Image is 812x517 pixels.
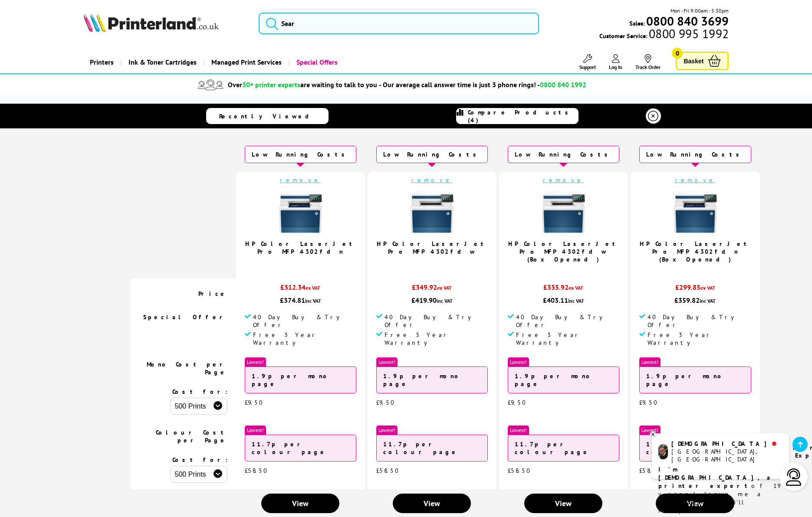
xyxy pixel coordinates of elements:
[648,331,751,347] span: Free 3 Year Warranty
[288,51,344,73] a: Special Offers
[435,260,444,270] span: / 5
[468,108,578,124] span: Compare Products (4)
[385,331,488,347] span: Free 3 Year Warranty
[245,399,263,406] span: £9.50
[383,372,462,388] strong: 1.9p per mono page
[245,146,356,163] div: Low Running Costs
[280,176,321,184] a: remove
[672,48,683,59] span: 0
[700,285,715,291] span: ex VAT
[658,444,668,459] img: chris-livechat.png
[203,51,288,73] a: Managed Print Services
[245,296,356,304] div: £374.81
[456,108,579,124] a: Compare Products (4)
[508,357,529,366] span: Lowest!
[629,19,645,27] span: Sales:
[376,283,488,296] div: £349.92
[635,54,661,70] a: Track Order
[569,285,583,291] span: ex VAT
[379,80,586,89] span: - Our average call answer time is just 3 phone rings! -
[424,498,440,508] span: View
[658,465,782,515] p: of 19 years! Leave me a message and I'll respond ASAP
[640,240,750,263] a: HP Color LaserJet Pro MFP 4302fdn (Box Opened)
[646,372,725,388] strong: 1.9p per mono page
[515,440,590,456] strong: 11.7p per colour page
[579,54,596,70] a: Support
[508,240,619,263] a: HP Color LaserJet Pro MFP 4302fdw (Box Opened)
[424,260,435,270] span: 5.0
[671,7,729,15] span: Mon - Fri 9:00am - 5:30pm
[684,55,704,67] span: Basket
[253,313,356,329] span: 40 Day Buy & Try Offer
[198,290,227,298] span: Price
[293,260,303,270] span: 5.0
[516,331,619,347] span: Free 3 Year Warranty
[105,102,135,111] span: Special Offers
[599,29,729,40] span: Customer Service:
[411,176,452,184] a: remove
[648,29,729,38] span: 0800 995 1992
[206,108,329,124] a: Recently Viewed
[540,80,586,89] span: 0800 840 1992
[671,448,782,463] div: [GEOGRAPHIC_DATA], [GEOGRAPHIC_DATA]
[508,467,531,474] span: £58.50
[305,298,321,304] span: inc VAT
[675,176,716,184] a: remove
[252,372,330,388] strong: 1.9p per mono page
[261,494,340,513] a: View
[376,357,398,366] span: Lowest!
[376,399,395,406] span: £9.50
[245,467,268,474] span: £58.50
[543,176,584,184] a: remove
[639,467,662,474] span: £58.50
[245,240,356,255] a: HP Color LaserJet Pro MFP 4302fdn
[245,357,266,366] span: Lowest!
[279,190,322,234] img: HP-4302fdn-Front-Main-Small.jpg
[245,283,356,296] div: £312.34
[143,313,227,321] span: Special Offer
[120,51,203,73] a: Ink & Toner Cartridges
[83,13,248,34] a: Printerland Logo
[648,313,751,329] span: 40 Day Buy & Try Offer
[219,112,318,120] span: Recently Viewed
[292,498,309,508] span: View
[83,13,219,32] img: Printerland Logo
[568,298,584,304] span: inc VAT
[609,64,622,70] span: Log In
[385,313,488,329] span: 40 Day Buy & Try Offer
[508,283,619,296] div: £335.92
[658,465,773,490] b: I'm [DEMOGRAPHIC_DATA], a printer expert
[437,298,453,304] span: inc VAT
[83,51,120,73] a: Printers
[639,357,661,366] span: Lowest!
[676,52,729,70] a: Basket 0
[410,190,454,234] img: HP-4302fdw-Front-Main-Small.jpg
[105,102,138,111] a: Special Offers
[245,425,266,435] span: Lowest!
[646,440,722,456] strong: 11.7p per colour page
[306,285,320,291] span: ex VAT
[555,498,572,508] span: View
[128,51,197,73] span: Ink & Toner Cartridges
[609,54,622,70] a: Log In
[508,296,619,304] div: £403.11
[516,313,619,329] span: 40 Day Buy & Try Offer
[172,388,227,396] span: Cost for:
[639,283,751,296] div: £299.85
[376,146,488,163] div: Low Running Costs
[83,102,99,111] a: Home
[228,80,377,89] span: Over are waiting to talk to you
[376,467,399,474] span: £58.50
[671,440,782,448] div: [DEMOGRAPHIC_DATA]
[639,296,751,304] div: £359.82
[515,372,593,388] strong: 1.9p per mono page
[377,240,487,255] a: HP Color LaserJet Pro MFP 4302fdw
[242,80,300,89] span: 30+ printer experts
[259,13,539,34] input: Sear
[437,285,452,291] span: ex VAT
[646,13,729,29] b: 0800 840 3699
[508,399,526,406] span: £9.50
[156,429,227,444] span: Colour Cost per Page
[383,440,459,456] strong: 11.7p per colour page
[376,425,398,435] span: Lowest!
